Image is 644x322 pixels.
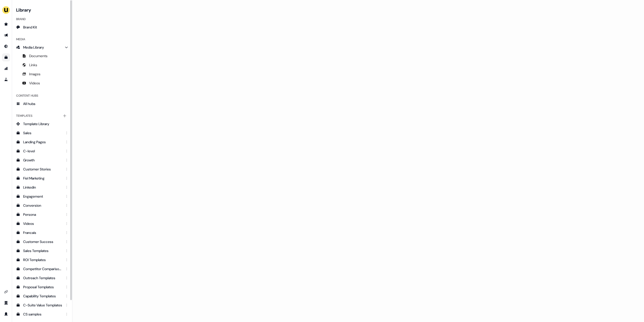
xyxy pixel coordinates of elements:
[2,310,10,318] a: Go to profile
[23,203,62,208] div: Conversion
[23,158,62,163] div: Growth
[14,6,70,13] h3: Library
[23,303,62,308] div: C-Suite Value Templates
[23,139,62,145] div: Landing Pages
[2,20,10,28] a: Go to prospects
[14,138,70,146] a: Landing Pages
[14,301,70,309] a: C-Suite Value Templates
[14,165,70,173] a: Customer Stories
[23,176,62,181] div: Fiel Marketing
[23,239,62,244] div: Customer Success
[14,192,70,200] a: Engagement
[2,31,10,39] a: Go to outbound experience
[14,220,70,228] a: Videos
[29,53,48,58] span: Documents
[2,53,10,61] a: Go to templates
[14,100,70,108] a: All hubs
[14,247,70,255] a: Sales Templates
[29,62,37,67] span: Links
[14,283,70,291] a: Proposal Templates
[29,81,40,86] span: Videos
[14,15,70,23] div: Brand
[23,257,62,262] div: ROI Templates
[23,266,62,271] div: Competitor Comparisons
[14,147,70,155] a: C-level
[14,43,70,51] a: Media Library
[23,45,44,50] span: Media Library
[23,275,62,280] div: Outreach Templates
[23,167,62,172] div: Customer Stories
[2,76,10,84] a: Go to experiments
[14,310,70,318] a: CS samples
[23,248,62,253] div: Sales Templates
[14,61,70,69] a: Links
[23,194,62,199] div: Engagement
[23,221,62,226] div: Videos
[14,292,70,300] a: Capability Templates
[2,299,10,307] a: Go to team
[14,120,70,128] a: Template Library
[14,70,70,78] a: Images
[14,156,70,164] a: Growth
[29,71,41,77] span: Images
[23,101,35,106] span: All hubs
[14,129,70,137] a: Sales
[14,35,70,43] div: Media
[2,42,10,50] a: Go to Inbound
[23,25,37,30] span: Brand Kit
[23,294,62,299] div: Capability Templates
[14,174,70,182] a: Fiel Marketing
[14,238,70,246] a: Customer Success
[14,79,70,87] a: Videos
[14,265,70,273] a: Competitor Comparisons
[14,52,70,60] a: Documents
[14,23,70,31] a: Brand Kit
[14,112,70,120] div: Templates
[14,210,70,219] a: Persona
[23,312,62,317] div: CS samples
[23,130,62,135] div: Sales
[14,229,70,237] a: Francais
[14,92,70,100] div: Content Hubs
[23,149,62,154] div: C-level
[23,212,62,217] div: Persona
[14,274,70,282] a: Outreach Templates
[23,185,62,190] div: Linkedin
[14,256,70,264] a: ROI Templates
[2,64,10,73] a: Go to attribution
[2,288,10,296] a: Go to integrations
[14,201,70,209] a: Conversion
[23,284,62,290] div: Proposal Templates
[14,183,70,191] a: Linkedin
[23,230,62,235] div: Francais
[23,121,49,126] span: Template Library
